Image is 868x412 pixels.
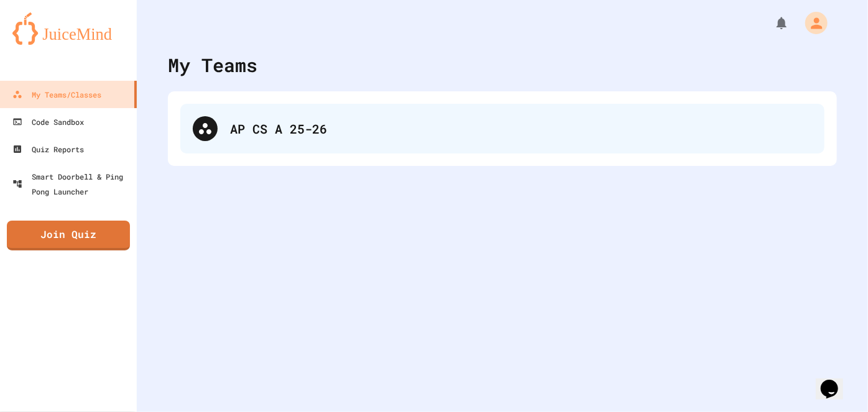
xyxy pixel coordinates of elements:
[168,51,257,79] div: My Teams
[12,114,84,129] div: Code Sandbox
[12,87,101,102] div: My Teams/Classes
[751,12,792,34] div: My Notifications
[12,12,124,45] img: logo-orange.svg
[12,142,84,157] div: Quiz Reports
[230,119,812,138] div: AP CS A 25-26
[180,104,824,153] div: AP CS A 25-26
[816,362,856,400] iframe: chat widget
[792,9,831,37] div: My Account
[12,169,132,199] div: Smart Doorbell & Ping Pong Launcher
[7,221,130,250] a: Join Quiz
